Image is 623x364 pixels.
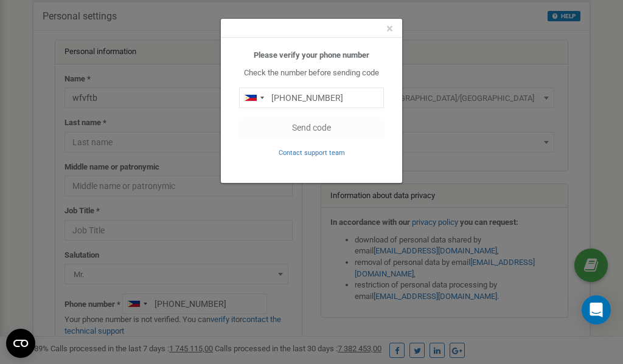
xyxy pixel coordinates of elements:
a: Contact support team [279,148,345,157]
b: Please verify your phone number [254,50,369,60]
div: Telephone country code [240,88,268,108]
p: Check the number before sending code [239,67,384,79]
button: Open CMP widget [6,329,35,358]
small: Contact support team [279,149,345,157]
button: Close [386,22,393,35]
input: 0905 123 4567 [239,88,384,108]
div: Open Intercom Messenger [582,295,611,325]
button: Send code [239,117,384,138]
span: × [386,21,393,36]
